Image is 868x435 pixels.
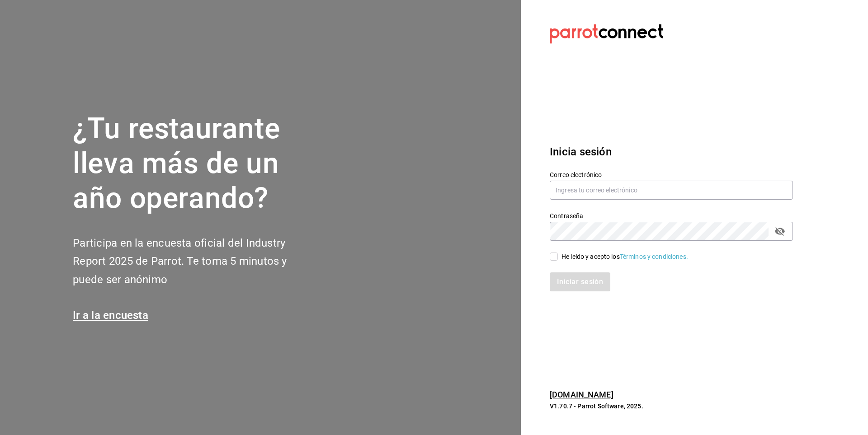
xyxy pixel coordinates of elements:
[620,253,688,260] a: Términos y condiciones.
[550,213,793,219] label: Contraseña
[73,309,148,322] a: Ir a la encuesta
[550,402,793,411] p: V1.70.7 - Parrot Software, 2025.
[73,234,317,289] h2: Participa en la encuesta oficial del Industry Report 2025 de Parrot. Te toma 5 minutos y puede se...
[550,390,613,399] a: [DOMAIN_NAME]
[550,172,793,178] label: Correo electrónico
[550,144,793,160] h3: Inicia sesión
[550,181,793,200] input: Ingresa tu correo electrónico
[561,252,688,262] div: He leído y acepto los
[73,112,317,215] h1: ¿Tu restaurante lleva más de un año operando?
[772,224,788,239] button: passwordField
